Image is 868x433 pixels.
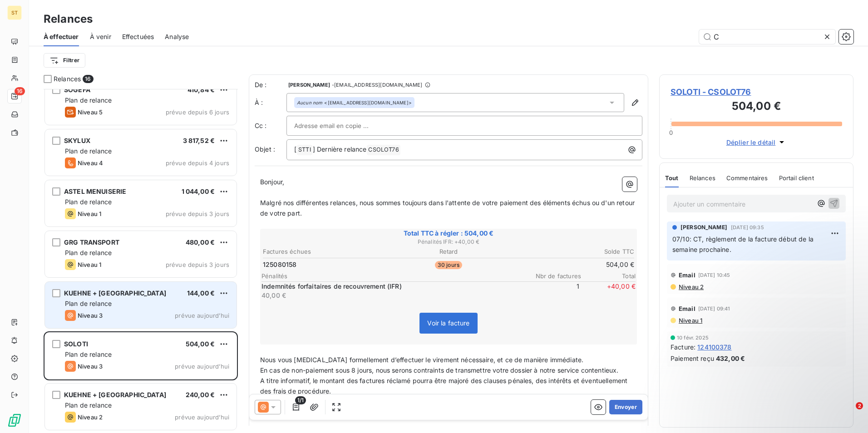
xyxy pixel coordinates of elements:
h3: Relances [44,11,93,27]
span: Nbr de factures [527,272,581,280]
span: SKYLUX [64,137,90,144]
span: Tout [665,174,679,182]
span: Effectuées [122,32,154,41]
p: 40,00 € [261,291,523,300]
div: grid [44,89,238,433]
span: 16 [15,87,25,95]
span: Pénalités [261,272,527,280]
input: Rechercher [699,30,835,44]
span: 10 févr. 2025 [677,335,709,340]
span: 240,00 € [186,391,215,399]
span: Plan de relance [65,401,112,409]
span: 410,84 € [187,86,215,93]
p: Indemnités forfaitaires de recouvrement (IFR) [261,282,523,291]
span: 1 044,00 € [182,187,215,195]
span: Niveau 3 [78,363,103,370]
span: Niveau 3 [78,312,103,319]
span: STTI [297,145,312,155]
span: prévue aujourd’hui [175,413,229,421]
span: GRG TRANSPORT [64,238,119,246]
span: Niveau 2 [78,413,103,421]
span: Niveau 4 [78,159,103,167]
span: prévue depuis 3 jours [166,261,229,268]
th: Retard [387,247,510,256]
span: prévue depuis 6 jours [166,108,229,116]
span: À venir [90,32,111,41]
span: Plan de relance [65,249,112,256]
button: Déplier le détail [724,137,789,148]
span: Bonjour, [260,178,284,186]
span: Total [581,272,636,280]
span: Malgré nos différentes relances, nous sommes toujours dans l'attente de votre paiement des élémen... [260,199,636,217]
span: ] Dernière relance [313,145,367,153]
span: De : [255,80,286,89]
span: 3 817,52 € [183,137,215,144]
span: Niveau 5 [78,108,103,116]
span: prévue aujourd’hui [175,363,229,370]
h3: 504,00 € [671,98,842,116]
span: prévue depuis 3 jours [166,210,229,217]
label: Cc : [255,121,286,130]
iframe: Intercom live chat [837,402,859,424]
span: CSOLOT76 [367,145,400,155]
span: À effectuer [44,32,79,41]
span: Plan de relance [65,147,112,155]
em: Aucun nom [297,99,322,106]
span: 30 jours [435,261,462,269]
span: 504,00 € [186,340,215,348]
span: [PERSON_NAME] [288,82,330,88]
span: [DATE] 09:35 [731,225,764,230]
span: Commentaires [726,174,768,182]
input: Adresse email en copie ... [294,119,392,133]
span: Plan de relance [65,350,112,358]
span: 16 [83,75,93,83]
span: 1/1 [295,396,306,404]
label: À : [255,98,286,107]
span: KUEHNE + [GEOGRAPHIC_DATA] [64,391,166,399]
span: SOLOTI - CSOLOT76 [671,86,842,98]
td: 504,00 € [511,260,635,270]
span: Relances [54,74,81,84]
span: Analyse [165,32,189,41]
span: ASTEL MENUISERIE [64,187,126,195]
div: ST [7,5,22,20]
span: Plan de relance [65,300,112,307]
span: Total TTC à régler : 504,00 € [261,229,636,238]
span: 144,00 € [187,289,215,297]
span: 480,00 € [186,238,215,246]
span: [DATE] 10:45 [698,272,730,278]
span: prévue depuis 4 jours [166,159,229,167]
span: SOGEFA [64,86,90,93]
span: Facture : [671,342,695,352]
span: 2 [856,402,863,409]
span: KUEHNE + [GEOGRAPHIC_DATA] [64,289,166,297]
span: Plan de relance [65,96,112,104]
span: Portail client [779,174,814,182]
span: Niveau 1 [78,210,101,217]
span: 07/10: CT, règlement de la facture début de la semaine prochaine. [672,235,815,253]
span: Plan de relance [65,198,112,206]
div: <[EMAIL_ADDRESS][DOMAIN_NAME]> [297,99,412,106]
span: Niveau 1 [678,317,702,324]
span: 0 [669,129,673,136]
span: prévue aujourd’hui [175,312,229,319]
img: Logo LeanPay [7,413,22,428]
span: Email [679,271,695,279]
span: Niveau 1 [78,261,101,268]
span: Nous vous [MEDICAL_DATA] formellement d’effectuer le virement nécessaire, et ce de manière immédi... [260,356,583,364]
span: SOLOTI [64,340,88,348]
th: Factures échues [262,247,386,256]
span: Voir la facture [427,319,469,327]
button: Envoyer [609,400,642,414]
span: [DATE] 09:41 [698,306,730,311]
span: 124100378 [697,342,731,352]
span: Pénalités IFR : + 40,00 € [261,238,636,246]
span: + 40,00 € [581,282,636,300]
span: [ [294,145,296,153]
span: En cas de non-paiement sous 8 jours, nous serons contraints de transmettre votre dossier à notre ... [260,366,619,374]
span: Relances [690,174,715,182]
span: 1 [525,282,579,300]
iframe: Intercom notifications message [686,345,868,408]
span: Email [679,305,695,312]
button: Filtrer [44,53,85,68]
